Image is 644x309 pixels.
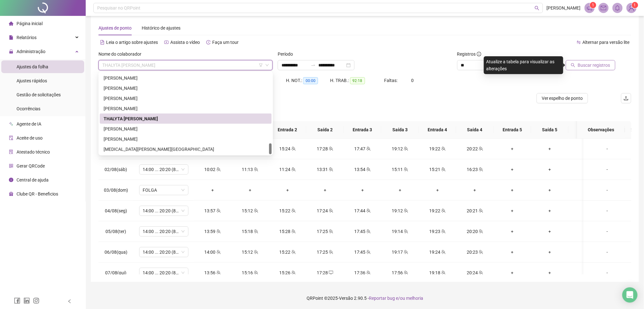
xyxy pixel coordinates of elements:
span: Alternar para versão lite [583,40,630,45]
span: 0 [411,78,414,83]
div: + [311,187,339,194]
span: [PERSON_NAME] [547,4,581,11]
th: Saída 2 [306,121,344,139]
span: bell [615,5,620,11]
div: 13:57 [199,207,226,214]
th: Saída 5 [531,121,569,139]
div: 17:56 [386,269,414,276]
span: team [253,229,258,234]
div: + [499,269,526,276]
div: 19:12 [386,207,414,214]
span: filter [259,63,263,67]
span: Página inicial [17,21,43,26]
div: 19:17 [386,249,414,256]
span: team [216,209,221,213]
span: 05/08(ter) [106,229,126,234]
span: Registros [457,51,481,58]
span: team [441,167,446,172]
span: team [253,271,258,275]
div: 11:13 [236,166,264,173]
span: team [478,147,483,151]
span: Ajustes de ponto [98,25,132,31]
div: + [574,145,601,152]
span: to [311,63,316,68]
span: Leia o artigo sobre ajustes [106,40,158,45]
div: WALYSON ISTAQUEO SILVA [100,134,272,144]
span: info-circle [9,178,13,182]
div: 19:14 [386,228,414,235]
span: mail [601,5,607,11]
div: [PERSON_NAME] [104,105,268,112]
div: 19:22 [424,207,451,214]
th: Entrada 2 [269,121,306,139]
div: 19:22 [424,145,451,152]
span: Gestão de solicitações [17,92,61,97]
span: team [328,229,333,234]
div: + [499,207,526,214]
span: linkedin [24,298,30,304]
div: [PERSON_NAME] [104,95,268,102]
span: Ajustes rápidos [17,78,47,83]
div: 11:24 [274,166,301,173]
div: THALYTA NAYARA DA SILVA FARIAS [100,113,272,124]
span: team [291,271,296,275]
div: H. TRAB.: [330,77,384,84]
span: Relatórios [17,35,37,40]
span: qrcode [9,164,13,168]
div: + [461,187,489,194]
span: team [291,209,296,213]
span: team [366,229,371,234]
div: + [274,187,301,194]
div: + [574,207,601,214]
div: + [574,187,601,194]
div: + [536,249,564,256]
span: Gerar QRCode [17,163,45,168]
img: 84630 [627,3,636,13]
div: + [499,187,526,194]
div: - [589,187,626,194]
div: + [386,187,414,194]
span: THALYTA NAYARA DA SILVA FARIAS [102,60,269,70]
span: team [328,147,333,151]
span: team [216,250,221,254]
div: - [589,207,626,214]
span: Buscar registros [578,62,610,69]
span: 07/08(qui) [105,270,127,275]
div: + [199,187,226,194]
div: 15:12 [236,207,264,214]
div: [PERSON_NAME] [104,85,268,92]
div: 17:36 [349,269,376,276]
span: upload [624,96,629,101]
span: team [403,209,408,213]
span: team [216,167,221,172]
div: 15:24 [274,145,301,152]
span: 03/08(dom) [104,188,128,193]
div: 15:18 [236,228,264,235]
div: 17:28 [311,145,339,152]
div: 17:45 [349,249,376,256]
div: + [574,269,601,276]
div: [MEDICAL_DATA][PERSON_NAME][GEOGRAPHIC_DATA] [104,146,268,153]
span: 00:00 [303,77,318,84]
span: team [403,147,408,151]
div: 15:26 [274,269,301,276]
sup: 1 [590,2,596,8]
div: - [589,166,626,173]
div: - [589,269,626,276]
span: team [403,167,408,172]
div: 17:47 [349,145,376,152]
span: info-circle [477,52,481,56]
span: team [328,167,333,172]
div: 14:00 [199,249,226,256]
div: 19:12 [386,145,414,152]
div: 16:23 [461,166,489,173]
div: + [499,228,526,235]
div: RODRIGO VIEIRA DOS SANTOS [100,83,272,93]
button: Buscar registros [566,60,615,70]
span: 14:00 ... 20:20 (8 HORAS) [143,247,185,257]
div: 20:24 [461,269,489,276]
div: - [589,249,626,256]
div: 15:21 [424,166,451,173]
span: Reportar bug e/ou melhoria [369,296,423,301]
span: lock [9,49,13,54]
